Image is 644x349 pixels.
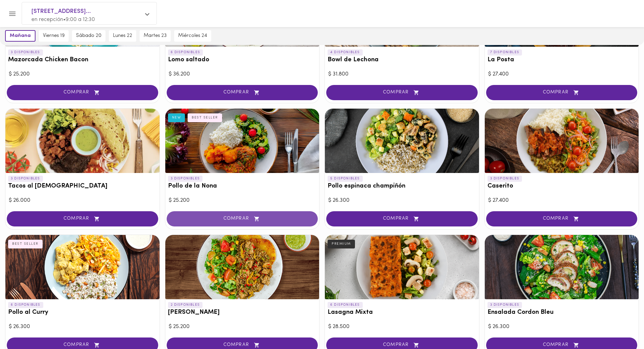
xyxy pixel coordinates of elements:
[7,85,158,100] button: COMPRAR
[495,342,629,348] span: COMPRAR
[76,33,101,39] span: sábado 20
[175,216,310,222] span: COMPRAR
[8,57,157,64] h3: Mazorcada Chicken Bacon
[328,309,476,316] h3: Lasagna Mixta
[325,109,479,173] div: Pollo espinaca champiñón
[168,183,317,190] h3: Pollo de la Nona
[486,211,638,226] button: COMPRAR
[168,302,203,308] p: 2 DISPONIBLES
[488,70,636,78] div: $ 27.400
[5,30,35,42] button: mañana
[326,211,478,226] button: COMPRAR
[169,197,316,204] div: $ 25.200
[487,57,636,64] h3: La Posta
[15,342,150,348] span: COMPRAR
[328,176,363,182] p: 5 DISPONIBLES
[487,309,636,316] h3: Ensalada Cordon Bleu
[15,216,150,222] span: COMPRAR
[328,323,476,331] div: $ 28.500
[485,235,639,299] div: Ensalada Cordon Bleu
[15,90,150,95] span: COMPRAR
[165,235,319,299] div: Arroz chaufa
[328,49,363,56] p: 4 DISPONIBLES
[8,240,43,248] div: BEST SELLER
[109,30,136,42] button: lunes 22
[175,90,310,95] span: COMPRAR
[4,5,21,22] button: Menu
[9,197,156,204] div: $ 26.000
[168,49,203,56] p: 6 DISPONIBLES
[325,235,479,299] div: Lasagna Mixta
[169,323,316,331] div: $ 25.200
[113,33,132,39] span: lunes 22
[168,176,203,182] p: 3 DISPONIBLES
[335,216,469,222] span: COMPRAR
[8,302,43,308] p: 6 DISPONIBLES
[167,211,318,226] button: COMPRAR
[72,30,105,42] button: sábado 20
[328,302,363,308] p: 6 DISPONIBLES
[487,302,522,308] p: 3 DISPONIBLES
[488,197,636,204] div: $ 27.400
[486,85,638,100] button: COMPRAR
[8,183,157,190] h3: Tacos al [DEMOGRAPHIC_DATA]
[335,90,469,95] span: COMPRAR
[495,216,629,222] span: COMPRAR
[605,310,637,342] iframe: Messagebird Livechat Widget
[140,30,171,42] button: martes 23
[326,85,478,100] button: COMPRAR
[8,309,157,316] h3: Pollo al Curry
[487,176,522,182] p: 3 DISPONIBLES
[328,240,355,248] div: PREMIUM
[144,33,167,39] span: martes 23
[10,33,31,39] span: mañana
[328,57,476,64] h3: Bowl de Lechona
[5,235,160,299] div: Pollo al Curry
[168,309,317,316] h3: [PERSON_NAME]
[328,197,476,204] div: $ 26.300
[495,90,629,95] span: COMPRAR
[8,176,43,182] p: 3 DISPONIBLES
[178,33,207,39] span: miércoles 24
[488,323,636,331] div: $ 26.300
[175,342,310,348] span: COMPRAR
[168,57,317,64] h3: Lomo saltado
[487,49,522,56] p: 7 DISPONIBLES
[167,85,318,100] button: COMPRAR
[8,49,43,56] p: 3 DISPONIBLES
[43,33,65,39] span: viernes 19
[39,30,69,42] button: viernes 19
[9,323,156,331] div: $ 26.300
[31,17,95,22] span: en recepción • 9:00 a 12:30
[9,70,156,78] div: $ 25.200
[328,70,476,78] div: $ 31.800
[487,183,636,190] h3: Caserito
[5,109,160,173] div: Tacos al Pastor
[485,109,639,173] div: Caserito
[174,30,211,42] button: miércoles 24
[168,113,185,122] div: NEW
[7,211,158,226] button: COMPRAR
[31,7,140,16] span: [STREET_ADDRESS]...
[188,113,222,122] div: BEST SELLER
[335,342,469,348] span: COMPRAR
[328,183,476,190] h3: Pollo espinaca champiñón
[169,70,316,78] div: $ 36.200
[165,109,319,173] div: Pollo de la Nona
